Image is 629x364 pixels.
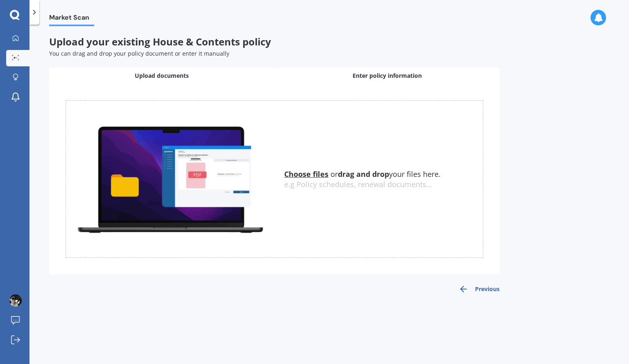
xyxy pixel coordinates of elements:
[353,72,422,80] span: Enter policy information
[284,180,483,189] div: e.g Policy schedules, renewal documents...
[459,284,500,294] button: Previous
[49,14,94,25] span: Market Scan
[135,72,189,80] span: Upload documents
[338,169,389,179] b: drag and drop
[49,50,229,57] span: You can drag and drop your policy document or enter it manually
[49,35,271,48] span: Upload your existing House & Contents policy
[284,169,328,179] u: Choose files
[284,169,441,179] span: or your files here.
[66,122,274,237] img: upload.de96410c8ce839c3fdd5.gif
[9,294,22,307] img: ACg8ocJy53H4jWr8LTE30Opa68ibs-dGF9wxPFS211bcU42QQkjN7RFm=s96-c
